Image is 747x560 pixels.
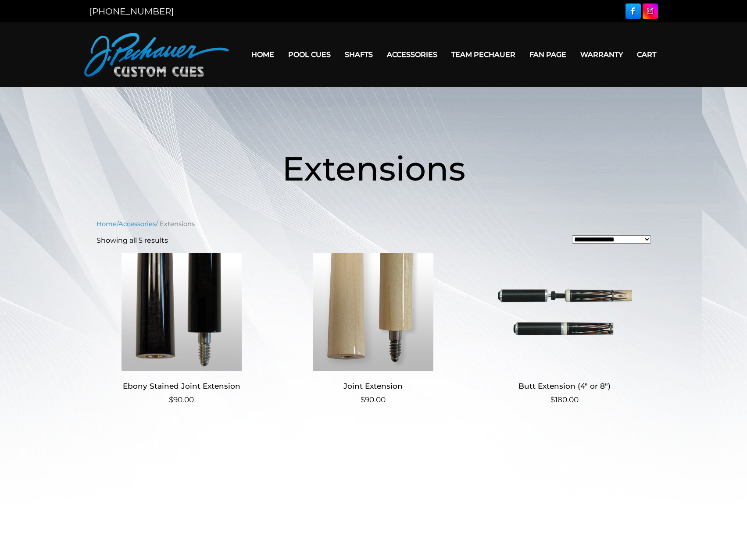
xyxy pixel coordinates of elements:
bdi: 90.00 [361,395,386,404]
img: Joint Extension [288,253,458,371]
img: Ebony Stained Joint Extension [97,253,267,371]
a: [PHONE_NUMBER] [89,6,174,17]
a: Shafts [338,43,380,66]
a: Home [97,220,117,228]
a: Accessories [380,43,444,66]
p: Showing all 5 results [97,235,168,246]
img: Butt Extension (4" or 8") [479,253,650,371]
a: Accessories [118,220,156,228]
a: Joint Extension $90.00 [288,253,458,406]
a: Team Pechauer [444,43,522,66]
span: $ [550,395,555,404]
a: Pool Cues [281,43,338,66]
nav: Breadcrumb [97,219,651,229]
a: Warranty [573,43,630,66]
img: 2" Butt Extension [97,430,267,549]
a: Butt Extension (4″ or 8″) $180.00 [479,253,650,406]
h2: Butt Extension (4″ or 8″) [479,378,650,394]
bdi: 90.00 [169,395,194,404]
span: $ [169,395,173,404]
a: Fan Page [522,43,573,66]
bdi: 180.00 [550,395,579,404]
img: Pechauer Custom Cues [84,33,229,77]
a: Cart [630,43,663,66]
h2: Joint Extension [288,378,458,394]
img: Butt Extension Plug [288,430,458,549]
select: Shop order [572,235,651,244]
h2: Ebony Stained Joint Extension [97,378,267,394]
span: $ [361,395,365,404]
a: Ebony Stained Joint Extension $90.00 [97,253,267,406]
span: Extensions [282,148,465,189]
a: Home [244,43,281,66]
